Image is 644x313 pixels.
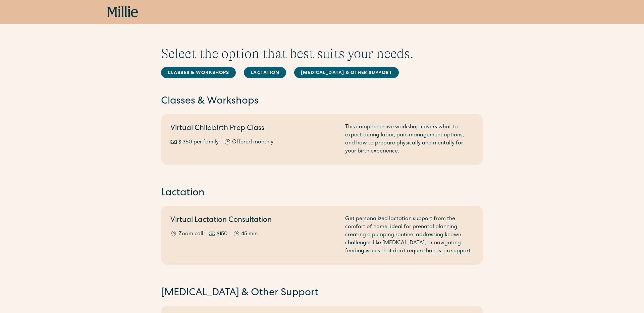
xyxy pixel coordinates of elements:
[161,286,483,300] h2: [MEDICAL_DATA] & Other Support
[345,215,474,255] div: Get personalized lactation support from the comfort of home, ideal for prenatal planning, creatin...
[345,123,474,155] div: This comprehensive workshop covers what to expect during labor, pain management options, and how ...
[232,138,273,146] div: Offered monthly
[161,114,483,165] a: Virtual Childbirth Prep Class$ 360 per familyOffered monthlyThis comprehensive workshop covers wh...
[244,67,286,78] a: Lactation
[161,67,236,78] a: Classes & Workshops
[241,230,258,238] div: 45 min
[178,230,203,238] div: Zoom call
[161,206,483,265] a: Virtual Lactation ConsultationZoom call$15045 minGet personalized lactation support from the comf...
[217,230,228,238] div: $150
[170,215,337,226] h2: Virtual Lactation Consultation
[294,67,399,78] a: [MEDICAL_DATA] & Other Support
[170,123,337,134] h2: Virtual Childbirth Prep Class
[178,138,219,146] div: $ 360 per family
[161,95,483,109] h2: Classes & Workshops
[161,186,483,200] h2: Lactation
